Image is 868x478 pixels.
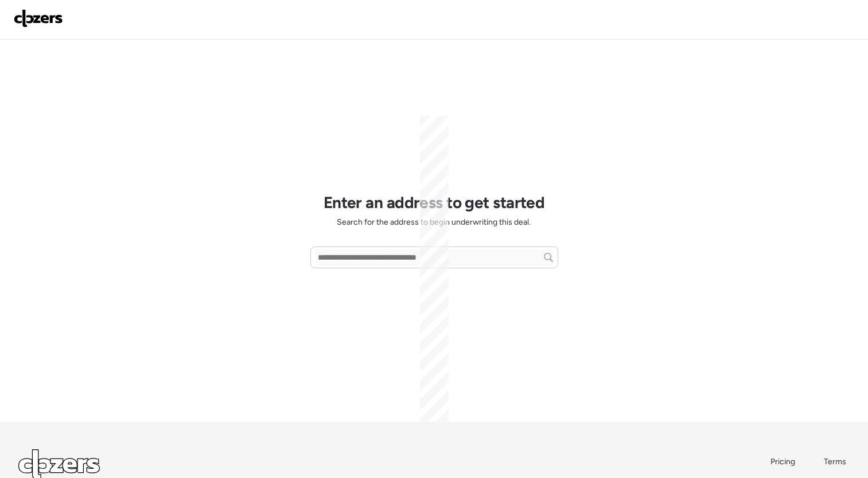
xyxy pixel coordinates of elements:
span: Terms [824,457,846,467]
span: Pricing [770,457,795,467]
h1: Enter an address to get started [324,193,545,212]
img: Logo [14,9,63,28]
a: Pricing [770,456,796,468]
span: Search for the address to begin underwriting this deal. [337,217,531,228]
a: Terms [824,456,850,468]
